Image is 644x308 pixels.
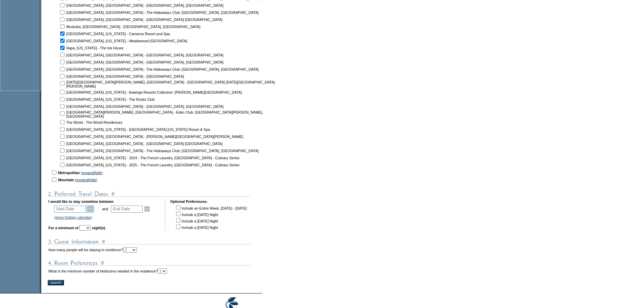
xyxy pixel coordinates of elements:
td: [GEOGRAPHIC_DATA], [US_STATE] - Auberge Resorts Collection: [PERSON_NAME][GEOGRAPHIC_DATA] [66,89,296,95]
td: [GEOGRAPHIC_DATA], [GEOGRAPHIC_DATA] - The Hideaways Club: [GEOGRAPHIC_DATA], [GEOGRAPHIC_DATA] [66,147,296,154]
a: Open the calendar popup. [87,205,94,213]
td: [GEOGRAPHIC_DATA], [GEOGRAPHIC_DATA] - [GEOGRAPHIC_DATA] [GEOGRAPHIC_DATA] [66,140,296,147]
input: Search! [48,280,64,285]
td: Include an Entire Week, [DATE] - [DATE] Include a [DATE] Night Include a [DATE] Night Include a [... [175,204,246,230]
a: (expand/hide) [81,171,103,175]
td: Muskoka, [GEOGRAPHIC_DATA] - [GEOGRAPHIC_DATA], [GEOGRAPHIC_DATA] [66,23,296,30]
td: How many people will be staying in residence? [48,247,137,253]
td: The World - The World Residences [66,119,296,125]
td: [GEOGRAPHIC_DATA], [US_STATE] - Meadowood [GEOGRAPHIC_DATA] [66,38,296,44]
td: [GEOGRAPHIC_DATA], [GEOGRAPHIC_DATA] - [GEOGRAPHIC_DATA], [GEOGRAPHIC_DATA] [66,2,296,8]
td: [GEOGRAPHIC_DATA], [US_STATE] - [GEOGRAPHIC_DATA] [US_STATE] Resort & Spa [66,126,296,133]
td: [GEOGRAPHIC_DATA], [GEOGRAPHIC_DATA] - The Hideaways Club: [GEOGRAPHIC_DATA], [GEOGRAPHIC_DATA] [66,66,296,72]
td: [GEOGRAPHIC_DATA], [GEOGRAPHIC_DATA] - [GEOGRAPHIC_DATA], [GEOGRAPHIC_DATA] [66,103,296,110]
td: [GEOGRAPHIC_DATA], [GEOGRAPHIC_DATA] - [PERSON_NAME][GEOGRAPHIC_DATA][PERSON_NAME] [66,133,296,140]
b: Mountain [58,178,74,182]
td: [GEOGRAPHIC_DATA], [US_STATE] - The Rocks Club [66,96,296,102]
b: I would like to stay sometime between [48,199,114,204]
td: [GEOGRAPHIC_DATA], [US_STATE] - 2025 - The French Laundry, [GEOGRAPHIC_DATA] - Culinary Series [66,162,296,168]
td: [GEOGRAPHIC_DATA], [GEOGRAPHIC_DATA] - [GEOGRAPHIC_DATA] [GEOGRAPHIC_DATA] [66,16,296,23]
td: and [101,204,109,214]
td: [GEOGRAPHIC_DATA], [GEOGRAPHIC_DATA] - The Hideaways Club: [GEOGRAPHIC_DATA], [GEOGRAPHIC_DATA] [66,9,296,16]
td: [GEOGRAPHIC_DATA], [US_STATE] - Carneros Resort and Spa [66,30,296,37]
b: Metropolitan [58,171,80,175]
td: [GEOGRAPHIC_DATA], [GEOGRAPHIC_DATA] - [GEOGRAPHIC_DATA] [66,73,296,79]
td: What is the minimum number of bedrooms needed in the residence? [48,268,167,274]
td: [DATE][GEOGRAPHIC_DATA][PERSON_NAME], [GEOGRAPHIC_DATA] - [GEOGRAPHIC_DATA] [DATE][GEOGRAPHIC_DAT... [66,80,296,88]
td: [GEOGRAPHIC_DATA], [GEOGRAPHIC_DATA] - [GEOGRAPHIC_DATA], [GEOGRAPHIC_DATA] [66,59,296,65]
input: Date format: M/D/Y. Shortcut keys: [T] for Today. [UP] or [.] for Next Day. [DOWN] or [,] for Pre... [54,206,86,213]
a: (show holiday calendar) [54,215,92,219]
td: [GEOGRAPHIC_DATA], [US_STATE] - 2024 - The French Laundry, [GEOGRAPHIC_DATA] - Culinary Series [66,155,296,161]
a: Open the calendar popup. [143,205,151,213]
input: Date format: M/D/Y. Shortcut keys: [T] for Today. [UP] or [.] for Next Day. [DOWN] or [,] for Pre... [111,206,143,213]
b: night(s) [92,226,105,230]
b: Optional Preferences: [170,199,208,204]
a: (expand/hide) [75,178,97,182]
td: [GEOGRAPHIC_DATA], [GEOGRAPHIC_DATA] - [GEOGRAPHIC_DATA], [GEOGRAPHIC_DATA] [66,52,296,58]
b: For a minimum of [48,226,78,230]
td: [GEOGRAPHIC_DATA][PERSON_NAME], [GEOGRAPHIC_DATA] - Eden Club: [GEOGRAPHIC_DATA][PERSON_NAME], [G... [66,110,296,118]
td: Napa, [US_STATE] - The Ink House [66,45,296,51]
